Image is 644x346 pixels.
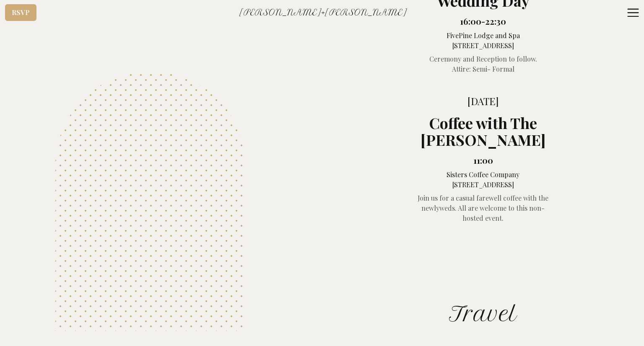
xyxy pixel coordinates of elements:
img: Image [53,7,288,344]
span: Attire: Semi- Formal [452,65,514,73]
div: FivePine Lodge and Spa [412,31,554,41]
div: 11:00 [412,155,554,166]
div: [DATE] [412,94,554,108]
span: [PERSON_NAME] + [PERSON_NAME] [239,8,407,17]
span: Coffee with The [PERSON_NAME] [412,114,554,148]
span: Join us for a casual farewell coffee with the newlyweds. All are welcome to this non-hosted event. [418,194,550,222]
a: RSVP [5,4,36,21]
h1: Travel [449,304,517,324]
div: [STREET_ADDRESS] [412,41,554,51]
div: Sisters Coffee Company [412,170,554,180]
div: [STREET_ADDRESS] [412,180,554,190]
span: Ceremony and Reception to follow. [429,54,537,63]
